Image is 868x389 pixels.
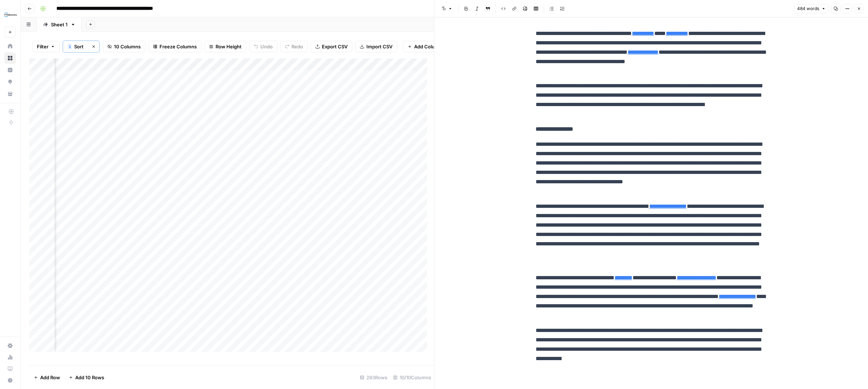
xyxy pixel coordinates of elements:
[357,372,390,383] div: 293 Rows
[68,44,72,49] div: 1
[260,43,273,50] span: Undo
[280,41,308,52] button: Redo
[249,41,277,52] button: Undo
[32,41,60,52] button: Filter
[4,351,16,363] a: Usage
[204,41,246,52] button: Row Height
[63,41,88,52] button: 1Sort
[64,372,109,383] button: Add 10 Rows
[322,43,348,50] span: Export CSV
[4,375,16,386] button: Help + Support
[311,41,352,52] button: Export CSV
[37,43,48,50] span: Filter
[4,76,16,88] a: Opportunities
[4,88,16,100] a: Your Data
[4,363,16,375] a: Learning Hub
[103,41,145,52] button: 10 Columns
[4,64,16,76] a: Insights
[4,40,16,52] a: Home
[148,41,201,52] button: Freeze Columns
[37,17,82,32] a: Sheet 1
[794,4,829,13] button: 484 words
[797,5,819,12] span: 484 words
[4,8,17,21] img: FYidoctors Logo
[355,41,397,52] button: Import CSV
[159,43,197,50] span: Freeze Columns
[69,44,71,49] span: 1
[51,21,68,28] div: Sheet 1
[29,372,64,383] button: Add Row
[390,372,434,383] div: 10/10 Columns
[216,43,242,50] span: Row Height
[4,340,16,351] a: Settings
[74,43,84,50] span: Sort
[40,374,60,381] span: Add Row
[114,43,141,50] span: 10 Columns
[414,43,442,50] span: Add Column
[4,52,16,64] a: Browse
[403,41,447,52] button: Add Column
[292,43,303,50] span: Redo
[4,6,16,24] button: Workspace: FYidoctors
[75,374,104,381] span: Add 10 Rows
[366,43,392,50] span: Import CSV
